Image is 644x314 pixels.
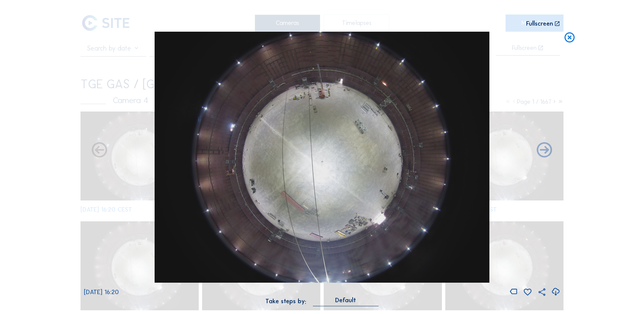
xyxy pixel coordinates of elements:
div: Fullscreen [526,21,553,27]
div: Take steps by: [265,298,306,304]
i: Forward [90,142,109,160]
div: Default [313,297,379,306]
i: Back [535,142,554,160]
span: [DATE] 16:20 [84,288,119,296]
div: Default [335,297,356,303]
img: Image [155,32,489,283]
